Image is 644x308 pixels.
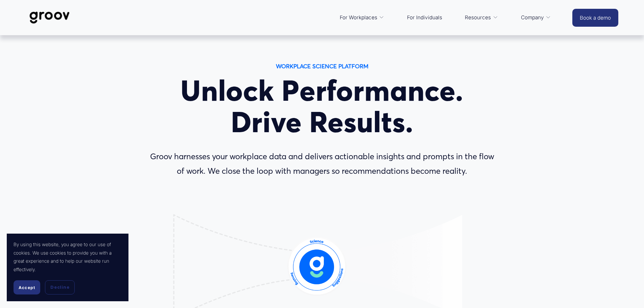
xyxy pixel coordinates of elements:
[340,13,377,22] span: For Workplaces
[14,240,122,274] p: By using this website, you agree to our use of cookies. We use cookies to provide you with a grea...
[50,284,69,290] span: Decline
[26,6,73,29] img: Groov | Workplace Science Platform | Unlock Performance | Drive Results
[7,234,128,301] section: Cookie banner
[572,9,618,27] a: Book a demo
[45,280,75,294] button: Decline
[145,75,499,138] h1: Unlock Performance. Drive Results.
[145,149,499,179] p: Groov harnesses your workplace data and delivers actionable insights and prompts in the flow of w...
[521,13,544,22] span: Company
[336,9,388,26] a: folder dropdown
[518,9,554,26] a: folder dropdown
[404,9,446,26] a: For Individuals
[14,280,40,294] button: Accept
[19,285,35,290] span: Accept
[461,9,501,26] a: folder dropdown
[276,63,368,70] strong: WORKPLACE SCIENCE PLATFORM
[465,13,491,22] span: Resources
